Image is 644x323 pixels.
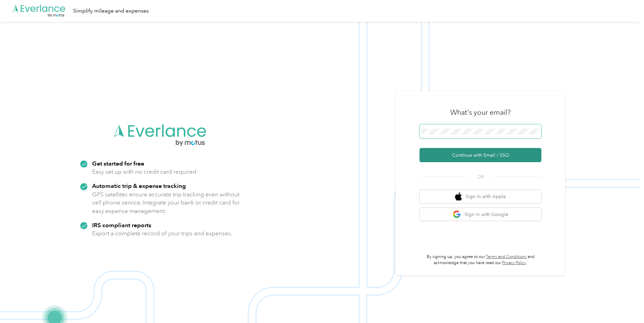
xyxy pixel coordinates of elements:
[450,108,511,117] h3: What's your email?
[420,148,541,162] button: Continue with Email / SSO
[420,208,541,221] button: google logoSign in with Google
[92,229,232,238] p: Export a complete record of your trips and expenses.
[73,7,149,15] div: Simplify mileage and expenses
[486,254,527,259] a: Terms and Conditions
[92,160,144,167] strong: Get started for free
[455,192,462,201] img: apple logo
[92,182,186,189] strong: Automatic trip & expense tracking
[469,173,492,180] span: OR
[420,254,541,266] p: By signing up, you agree to our and acknowledge that you have read our .
[453,210,461,219] img: google logo
[502,260,526,265] a: Privacy Policy
[92,168,196,176] p: Easy set up with no credit card required
[92,221,151,229] strong: IRS compliant reports
[420,190,541,203] button: apple logoSign in with Apple
[92,190,240,215] p: GPS satellites ensure accurate trip tracking even without cell phone service. Integrate your bank...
